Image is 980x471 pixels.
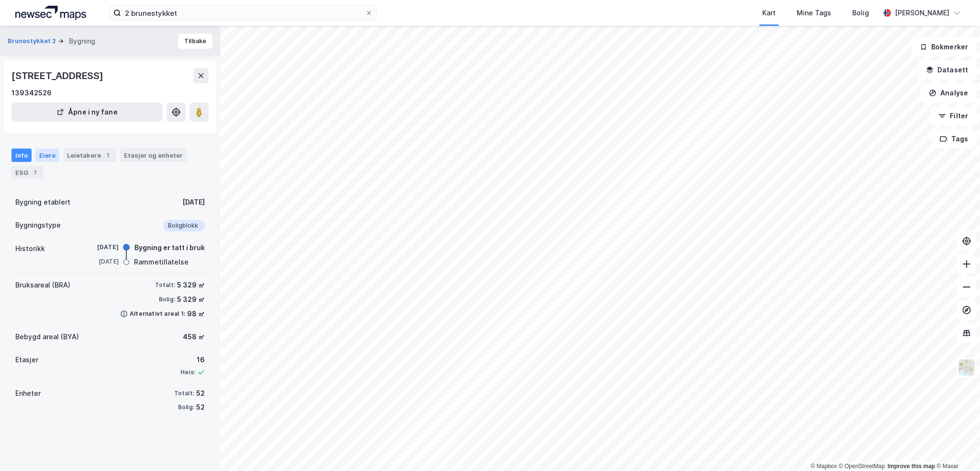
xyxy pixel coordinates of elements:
[177,279,205,291] div: 5 329 ㎡
[932,425,980,471] iframe: Chat Widget
[183,331,205,343] div: 458 ㎡
[15,331,79,343] div: Bebygd areal (BYA)
[80,243,119,252] div: [DATE]
[178,34,212,49] button: Tilbake
[159,296,175,303] div: Bolig:
[958,358,976,377] img: Z
[180,368,195,376] div: Heis:
[124,151,183,160] div: Etasjer og enheter
[811,463,837,470] a: Mapbox
[63,149,116,162] div: Leietakere
[134,242,205,253] div: Bygning er tatt i bruk
[895,7,949,19] div: [PERSON_NAME]
[918,60,976,80] button: Datasett
[15,354,38,366] div: Etasjer
[182,196,205,208] div: [DATE]
[130,310,185,318] div: Alternativt areal 1:
[11,103,163,122] button: Åpne i ny fane
[15,6,86,20] img: logo.a4113a55bc3d86da70a041830d287a7e.svg
[187,308,205,320] div: 98 ㎡
[103,150,112,160] div: 1
[178,403,194,411] div: Bolig:
[15,219,61,231] div: Bygningstype
[15,279,70,291] div: Bruksareal (BRA)
[839,463,885,470] a: OpenStreetMap
[134,256,189,268] div: Rammetillatelse
[852,7,869,19] div: Bolig
[921,83,976,103] button: Analyse
[912,37,976,57] button: Bokmerker
[80,257,119,266] div: [DATE]
[15,243,45,254] div: Historikk
[11,149,32,162] div: Info
[15,196,70,208] div: Bygning etablert
[196,388,205,399] div: 52
[797,7,831,19] div: Mine Tags
[8,36,58,46] button: Brunestykket 2
[930,106,976,126] button: Filter
[180,354,205,366] div: 16
[196,402,205,413] div: 52
[155,281,175,289] div: Totalt:
[932,129,976,149] button: Tags
[11,87,52,99] div: 139342526
[762,7,776,19] div: Kart
[15,388,41,399] div: Enheter
[121,6,365,20] input: Søk på adresse, matrikkel, gårdeiere, leietakere eller personer
[11,166,44,179] div: ESG
[174,390,194,397] div: Totalt:
[177,294,205,305] div: 5 329 ㎡
[69,35,95,47] div: Bygning
[888,463,935,470] a: Improve this map
[35,149,59,162] div: Eiere
[11,68,105,83] div: [STREET_ADDRESS]
[30,168,40,177] div: 7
